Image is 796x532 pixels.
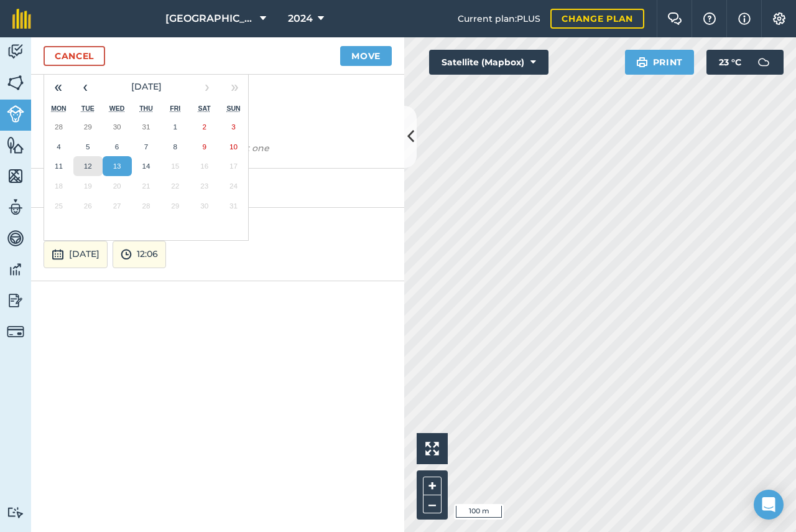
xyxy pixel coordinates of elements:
button: 15 August 2025 [160,156,190,176]
span: [DATE] [131,81,162,92]
span: 2024 [288,11,313,26]
img: svg+xml;base64,PD94bWwgdmVyc2lvbj0iMS4wIiBlbmNvZGluZz0idXRmLTgiPz4KPCEtLSBHZW5lcmF0b3I6IEFkb2JlIE... [7,323,24,340]
button: 23 °C [706,50,784,75]
button: 24 August 2025 [219,176,248,196]
abbr: 8 August 2025 [174,142,177,151]
abbr: 29 July 2025 [84,123,92,131]
abbr: 9 August 2025 [202,142,206,151]
button: 14 August 2025 [132,156,161,176]
img: svg+xml;base64,PD94bWwgdmVyc2lvbj0iMS4wIiBlbmNvZGluZz0idXRmLTgiPz4KPCEtLSBHZW5lcmF0b3I6IEFkb2JlIE... [7,42,24,61]
img: svg+xml;base64,PD94bWwgdmVyc2lvbj0iMS4wIiBlbmNvZGluZz0idXRmLTgiPz4KPCEtLSBHZW5lcmF0b3I6IEFkb2JlIE... [7,105,24,123]
div: 82 [31,169,404,208]
abbr: 7 August 2025 [144,142,148,151]
button: 30 August 2025 [190,196,219,216]
button: 12 August 2025 [73,156,103,176]
button: 18 August 2025 [44,176,73,196]
img: svg+xml;base64,PD94bWwgdmVyc2lvbj0iMS4wIiBlbmNvZGluZz0idXRmLTgiPz4KPCEtLSBHZW5lcmF0b3I6IEFkb2JlIE... [52,247,64,262]
abbr: 22 August 2025 [171,182,179,190]
button: [DATE] [44,241,108,268]
button: 9 August 2025 [190,137,219,157]
img: svg+xml;base64,PHN2ZyB4bWxucz0iaHR0cDovL3d3dy53My5vcmcvMjAwMC9zdmciIHdpZHRoPSI1NiIgaGVpZ2h0PSI2MC... [7,136,24,154]
img: svg+xml;base64,PD94bWwgdmVyc2lvbj0iMS4wIiBlbmNvZGluZz0idXRmLTgiPz4KPCEtLSBHZW5lcmF0b3I6IEFkb2JlIE... [751,50,776,75]
button: 25 August 2025 [44,196,73,216]
abbr: 5 August 2025 [86,142,90,151]
button: « [44,73,72,101]
span: [GEOGRAPHIC_DATA] [165,11,255,26]
abbr: Tuesday [81,105,95,112]
img: svg+xml;base64,PD94bWwgdmVyc2lvbj0iMS4wIiBlbmNvZGluZz0idXRmLTgiPz4KPCEtLSBHZW5lcmF0b3I6IEFkb2JlIE... [7,291,24,310]
abbr: Sunday [226,105,240,112]
button: [DATE] [99,73,193,101]
button: 29 August 2025 [160,196,190,216]
img: svg+xml;base64,PHN2ZyB4bWxucz0iaHR0cDovL3d3dy53My5vcmcvMjAwMC9zdmciIHdpZHRoPSI1NiIgaGVpZ2h0PSI2MC... [7,167,24,185]
abbr: 30 August 2025 [200,202,208,210]
button: ‹ [72,73,99,101]
button: 8 August 2025 [160,137,190,157]
abbr: 31 July 2025 [142,123,150,131]
img: svg+xml;base64,PHN2ZyB4bWxucz0iaHR0cDovL3d3dy53My5vcmcvMjAwMC9zdmciIHdpZHRoPSIxOSIgaGVpZ2h0PSIyNC... [636,55,648,70]
button: 31 July 2025 [132,117,161,137]
img: Two speech bubbles overlapping with the left bubble in the forefront [667,12,682,25]
abbr: 21 August 2025 [142,182,150,190]
button: 5 August 2025 [73,137,103,157]
abbr: 16 August 2025 [200,162,208,170]
button: 11 August 2025 [44,156,73,176]
button: 2 August 2025 [190,117,219,137]
a: Change plan [550,9,644,29]
button: 30 July 2025 [103,117,132,137]
button: Satellite (Mapbox) [429,50,548,75]
button: 27 August 2025 [103,196,132,216]
img: A question mark icon [702,12,717,25]
abbr: 3 August 2025 [231,123,235,131]
abbr: Saturday [198,105,211,112]
abbr: 23 August 2025 [200,182,208,190]
img: fieldmargin Logo [12,9,31,29]
abbr: 25 August 2025 [55,202,63,210]
abbr: 26 August 2025 [84,202,92,210]
abbr: 15 August 2025 [171,162,179,170]
abbr: 28 July 2025 [55,123,63,131]
abbr: 27 August 2025 [113,202,121,210]
button: 23 August 2025 [190,176,219,196]
abbr: 30 July 2025 [113,123,121,131]
img: Four arrows, one pointing top left, one top right, one bottom right and the last bottom left [425,442,439,455]
button: › [193,73,221,101]
img: svg+xml;base64,PD94bWwgdmVyc2lvbj0iMS4wIiBlbmNvZGluZz0idXRmLTgiPz4KPCEtLSBHZW5lcmF0b3I6IEFkb2JlIE... [7,506,24,518]
abbr: 17 August 2025 [229,162,238,170]
button: 1 August 2025 [160,117,190,137]
abbr: Thursday [139,105,153,112]
img: svg+xml;base64,PD94bWwgdmVyc2lvbj0iMS4wIiBlbmNvZGluZz0idXRmLTgiPz4KPCEtLSBHZW5lcmF0b3I6IEFkb2JlIE... [121,247,132,262]
abbr: 28 August 2025 [142,202,150,210]
button: 13 August 2025 [103,156,132,176]
button: Move [340,46,392,66]
button: 28 July 2025 [44,117,73,137]
abbr: 12 August 2025 [84,162,92,170]
button: 4 August 2025 [44,137,73,157]
button: 28 August 2025 [132,196,161,216]
button: 26 August 2025 [73,196,103,216]
abbr: 18 August 2025 [55,182,63,190]
button: 22 August 2025 [160,176,190,196]
abbr: 2 August 2025 [202,123,206,131]
img: svg+xml;base64,PD94bWwgdmVyc2lvbj0iMS4wIiBlbmNvZGluZz0idXRmLTgiPz4KPCEtLSBHZW5lcmF0b3I6IEFkb2JlIE... [7,229,24,248]
button: 21 August 2025 [132,176,161,196]
img: svg+xml;base64,PD94bWwgdmVyc2lvbj0iMS4wIiBlbmNvZGluZz0idXRmLTgiPz4KPCEtLSBHZW5lcmF0b3I6IEFkb2JlIE... [7,260,24,279]
img: svg+xml;base64,PD94bWwgdmVyc2lvbj0iMS4wIiBlbmNvZGluZz0idXRmLTgiPz4KPCEtLSBHZW5lcmF0b3I6IEFkb2JlIE... [7,198,24,217]
button: 17 August 2025 [219,156,248,176]
abbr: 6 August 2025 [115,142,119,151]
button: 29 July 2025 [73,117,103,137]
button: » [221,73,248,101]
abbr: Wednesday [109,105,125,112]
button: 10 August 2025 [219,137,248,157]
abbr: 4 August 2025 [57,142,60,151]
button: 16 August 2025 [190,156,219,176]
button: 31 August 2025 [219,196,248,216]
abbr: 11 August 2025 [55,162,63,170]
abbr: 29 August 2025 [171,202,179,210]
button: 20 August 2025 [103,176,132,196]
div: Open Intercom Messenger [754,490,784,520]
abbr: 1 August 2025 [174,123,177,131]
button: Print [625,50,695,75]
abbr: 31 August 2025 [229,202,238,210]
abbr: 14 August 2025 [142,162,150,170]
